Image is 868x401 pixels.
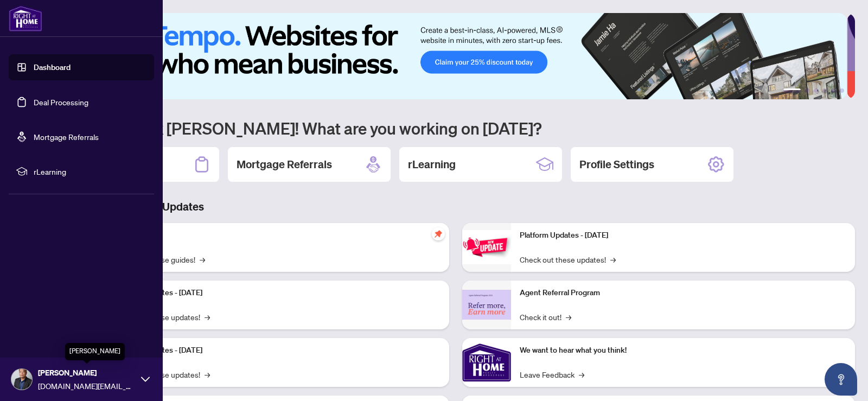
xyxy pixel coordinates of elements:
span: [PERSON_NAME] [38,367,136,379]
a: Mortgage Referrals [34,132,99,142]
span: rLearning [34,166,146,177]
p: We want to hear what you think! [520,345,846,357]
img: logo [9,5,42,31]
span: → [566,311,571,323]
span: → [200,253,205,265]
span: → [205,368,210,380]
button: 6 [840,88,844,93]
a: Deal Processing [34,97,88,107]
h2: Profile Settings [579,157,654,172]
span: [DOMAIN_NAME][EMAIL_ADDRESS][DOMAIN_NAME] [38,380,136,392]
h3: Brokerage & Industry Updates [56,199,855,214]
p: Agent Referral Program [520,287,846,299]
span: → [610,253,616,265]
a: Check out these updates!→ [520,253,616,265]
button: 5 [831,88,835,93]
div: [PERSON_NAME] [65,343,125,360]
p: Platform Updates - [DATE] [520,230,846,241]
p: Platform Updates - [DATE] [114,287,441,299]
p: Self-Help [114,230,441,241]
h2: rLearning [408,157,456,172]
img: We want to hear what you think! [462,338,511,387]
button: Open asap [825,363,857,396]
h2: Mortgage Referrals [237,157,332,172]
img: Profile Icon [11,369,32,390]
img: Platform Updates - June 23, 2025 [462,230,511,264]
button: 4 [822,88,827,93]
button: 3 [814,88,818,93]
p: Platform Updates - [DATE] [114,345,441,357]
span: → [205,311,210,323]
img: Slide 0 [56,13,847,99]
span: pushpin [432,227,445,240]
a: Leave Feedback→ [520,368,584,380]
span: → [579,368,584,380]
button: 2 [805,88,809,93]
button: 1 [783,88,801,93]
h1: Welcome back [PERSON_NAME]! What are you working on [DATE]? [56,118,855,138]
a: Dashboard [34,62,71,72]
a: Check it out!→ [520,311,571,323]
img: Agent Referral Program [462,290,511,320]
